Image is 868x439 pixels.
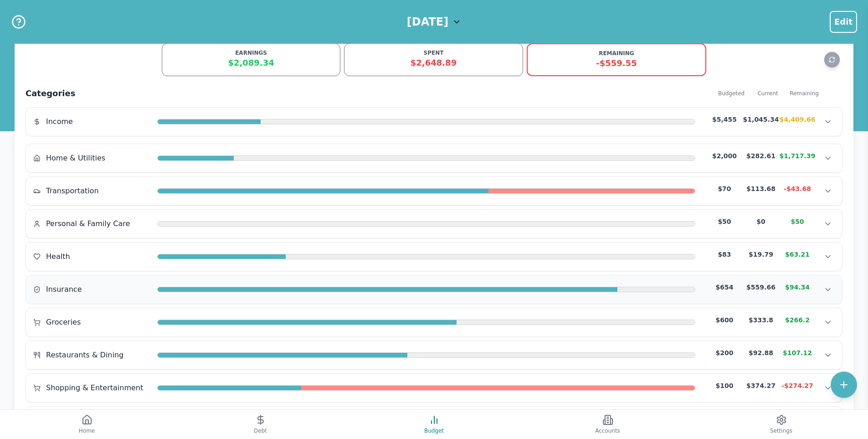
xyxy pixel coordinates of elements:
div: $0 [743,217,779,226]
h1: [DATE] [407,15,448,29]
div: $1,717.39 [779,151,816,160]
button: Show transactions [821,348,835,362]
button: Show transactions [821,184,835,198]
button: Show transactions [821,250,835,263]
div: $2,000 [706,151,743,160]
button: Show transactions [821,151,835,165]
span: Home & Utilities [46,153,105,164]
div: $50 [779,217,816,226]
div: -$43.68 [779,184,816,193]
div: $100 [706,381,743,390]
div: -$274.27 [779,381,816,390]
div: $19.79 [743,250,779,259]
div: $83 [706,250,743,259]
button: Show transactions [821,315,835,329]
span: Budget [424,427,444,434]
div: $559.66 [743,283,779,292]
span: Edit [834,15,853,28]
button: Show transactions [821,283,835,296]
span: Home [79,427,95,434]
div: $374.27 [743,381,779,390]
div: REMAINING [533,50,700,57]
button: Show transactions [821,115,835,129]
div: $282.61 [743,151,779,160]
button: Menu [830,11,857,33]
div: $70 [706,184,743,193]
span: Personal & Family Care [46,218,130,229]
div: $654 [706,283,743,292]
div: $4,409.66 [779,115,816,124]
div: $63.21 [779,250,816,259]
div: $333.8 [743,315,779,325]
span: Insurance [46,284,82,295]
span: Shopping & Entertainment [46,382,143,393]
span: Debt [254,427,267,434]
button: Accounts [521,410,694,439]
button: Budget [347,410,521,439]
button: Debt [174,410,347,439]
div: $107.12 [779,348,816,357]
button: Refresh data [824,52,840,68]
div: $5,455 [706,115,743,124]
div: $92.88 [743,348,779,357]
div: $600 [706,315,743,325]
span: Income [46,116,73,127]
div: $200 [706,348,743,357]
span: Transportation [46,186,99,196]
div: $94.34 [779,283,816,292]
div: EARNINGS [168,49,334,57]
button: Show transactions [821,381,835,395]
div: $2,089.34 [168,57,334,69]
div: Remaining [786,90,822,97]
div: $1,045.34 [743,115,779,124]
div: Current [750,90,786,97]
span: Settings [770,427,792,434]
div: -$559.55 [533,57,700,70]
span: Groceries [46,317,81,328]
h2: Categories [26,87,713,100]
div: SPENT [350,49,517,57]
button: Help [11,14,26,30]
div: Budgeted [713,90,750,97]
div: $113.68 [743,184,779,193]
div: $2,648.89 [350,57,517,69]
button: Show transactions [821,217,835,231]
span: Restaurants & Dining [46,350,123,361]
span: Accounts [595,427,620,434]
div: $50 [706,217,743,226]
button: Settings [694,410,868,439]
span: Health [46,251,70,262]
div: $266.2 [779,315,816,325]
